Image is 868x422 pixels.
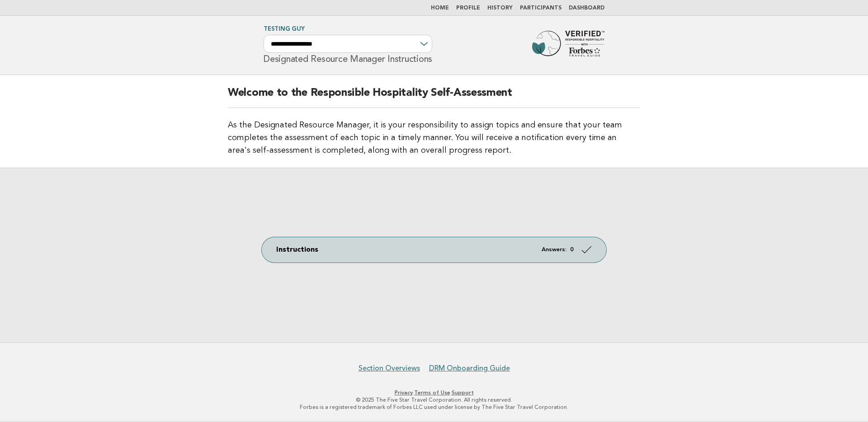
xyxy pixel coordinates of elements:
[429,364,510,373] a: DRM Onboarding Guide
[157,396,711,403] p: © 2025 The Five Star Travel Corporation. All rights reserved.
[520,5,561,11] a: Participants
[157,389,711,396] p: · ·
[452,389,474,396] a: Support
[157,403,711,411] p: Forbes is a registered trademark of Forbes LLC used under license by The Five Star Travel Corpora...
[395,389,413,396] a: Privacy
[228,86,640,108] h2: Welcome to the Responsible Hospitality Self-Assessment
[570,247,574,253] strong: 0
[569,5,604,11] a: Dashboard
[532,31,604,60] img: Forbes Travel Guide
[228,119,640,157] p: As the Designated Resource Manager, it is your responsibility to assign topics and ensure that yo...
[262,237,606,263] a: Instructions Answers: 0
[414,389,450,396] a: Terms of Use
[264,26,304,32] a: Testing Guy
[456,5,480,11] a: Profile
[542,247,566,253] em: Answers:
[487,5,513,11] a: History
[359,364,420,373] a: Section Overviews
[431,5,449,11] a: Home
[264,27,432,64] h1: Designated Resource Manager Instructions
